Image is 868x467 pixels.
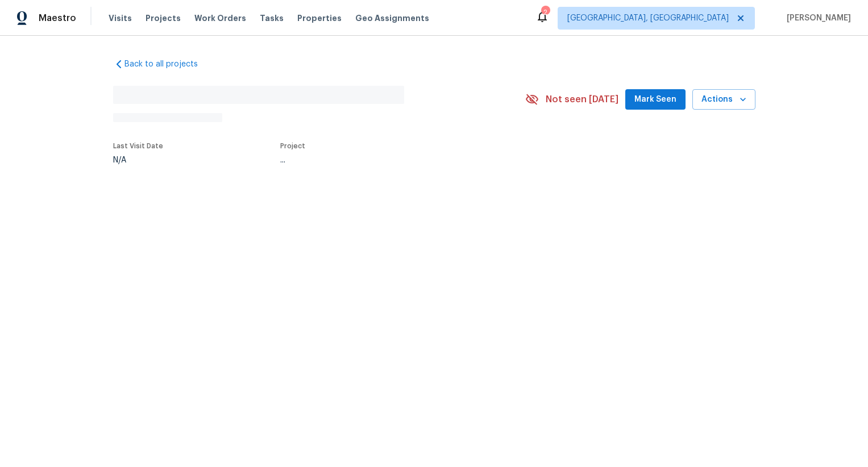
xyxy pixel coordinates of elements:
div: ... [280,156,499,164]
span: Project [280,143,305,149]
a: Back to all projects [113,59,222,70]
span: [GEOGRAPHIC_DATA], [GEOGRAPHIC_DATA] [567,12,729,24]
div: N/A [113,156,163,164]
span: Not seen [DATE] [546,94,618,105]
span: Geo Assignments [355,12,429,24]
span: Last Visit Date [113,143,163,149]
div: 2 [541,7,549,18]
span: Work Orders [194,12,246,24]
span: Properties [297,12,342,24]
span: [PERSON_NAME] [782,12,851,24]
span: Maestro [39,12,76,24]
span: Visits [109,12,132,24]
span: Actions [701,93,746,107]
button: Actions [692,89,755,110]
button: Mark Seen [625,89,686,110]
span: Mark Seen [634,93,676,107]
span: Projects [146,12,181,24]
span: Tasks [260,14,284,22]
